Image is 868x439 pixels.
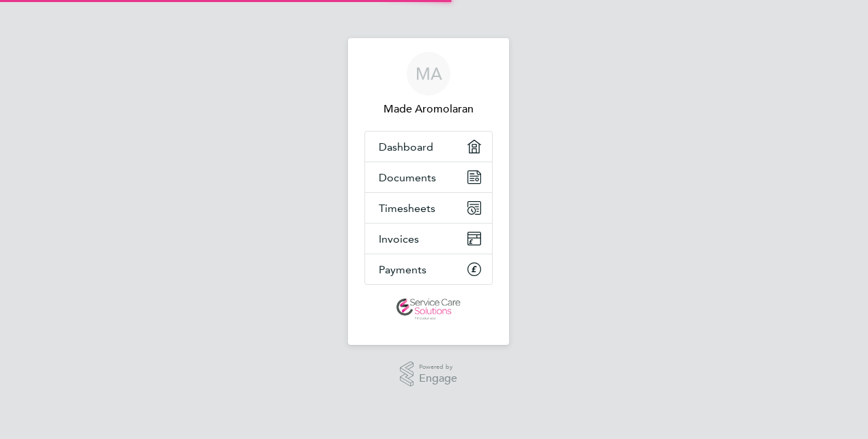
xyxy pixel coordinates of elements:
a: Payments [365,254,492,284]
a: Go to home page [364,299,493,320]
a: MAMade Aromolaran [364,52,493,117]
span: Powered by [419,361,457,373]
a: Invoices [365,224,492,254]
a: Dashboard [365,132,492,162]
nav: Main navigation [348,38,509,345]
span: Documents [379,171,436,184]
span: Engage [419,373,457,384]
a: Documents [365,162,492,192]
span: Made Aromolaran [364,101,493,117]
a: Powered byEngage [400,361,458,387]
a: Timesheets [365,193,492,223]
span: MA [416,65,442,82]
span: Payments [379,263,426,276]
img: servicecare-logo-retina.png [396,299,461,320]
span: Timesheets [379,202,435,215]
span: Dashboard [379,140,433,153]
span: Invoices [379,232,419,245]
